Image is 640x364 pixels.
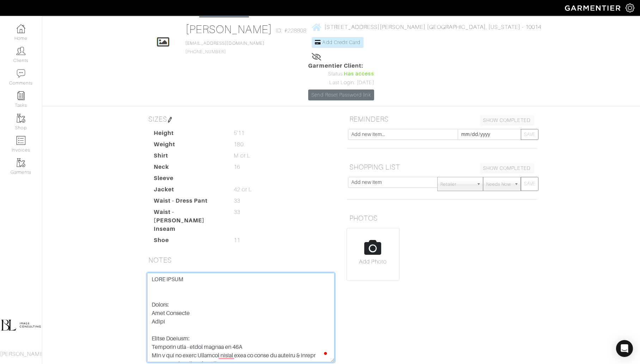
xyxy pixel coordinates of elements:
[347,112,537,126] h5: REMINDERS
[17,114,25,123] img: garments-icon-b7da505a4dc4fd61783c78ac3ca0ef83fa9d6f193b1c9dc38574b1d14d53ca28.png
[148,163,229,174] dt: Neck
[17,91,25,100] img: reminder-icon-8004d30b9f0a5d33ae49ab947aed9ed385cf756f9e5892f1edd6e32f2345188e.png
[148,185,229,197] dt: Jacket
[234,236,240,245] span: 11
[308,79,374,87] div: Last Login: [DATE]
[626,4,634,12] img: gear-icon-white-bd11855cb880d31180b6d7d6211b90ccbf57a29d726f0c71d8c61bd08dd39cc2.png
[17,136,25,145] img: orders-icon-0abe47150d42831381b5fb84f609e132dff9fe21cb692f30cb5eec754e2cba89.png
[521,129,538,140] button: SAVE
[324,24,541,30] span: [STREET_ADDRESS][PERSON_NAME] [GEOGRAPHIC_DATA], [US_STATE] - 10014
[308,62,374,70] span: Garmentier Client:
[148,129,229,140] dt: Height
[234,208,240,216] span: 33
[146,112,336,126] h5: SIZES
[234,152,250,160] span: M or L
[148,174,229,185] dt: Sleeve
[486,177,511,191] span: Needs Now
[185,41,264,54] span: [PHONE_NUMBER]
[234,197,240,205] span: 33
[480,163,534,174] a: SHOW COMPLETED
[440,177,474,191] span: Retailer
[561,2,626,14] img: garmentier-logo-header-white-b43fb05a5012e4ada735d5af1a66efaba907eab6374d6393d1fbf88cb4ef424d.png
[480,115,534,126] a: SHOW COMPLETED
[148,208,229,225] dt: Waist - [PERSON_NAME]
[234,140,243,149] span: 180
[234,163,240,171] span: 16
[521,177,538,191] button: SAVE
[148,236,229,247] dt: Shoe
[308,90,374,100] a: Send Reset Password link
[234,185,252,194] span: 42 or L
[347,160,537,174] h5: SHOPPING LIST
[348,177,438,188] input: Add new item
[148,152,229,163] dt: Shirt
[17,158,25,167] img: garments-icon-b7da505a4dc4fd61783c78ac3ca0ef83fa9d6f193b1c9dc38574b1d14d53ca28.png
[148,225,229,236] dt: Inseam
[344,70,374,78] span: Has access
[312,37,364,48] a: Add Credit Card
[616,340,633,357] div: Open Intercom Messenger
[17,24,25,33] img: dashboard-icon-dbcd8f5a0b271acd01030246c82b418ddd0df26cd7fceb0bd07c9910d44c42f6.png
[148,197,229,208] dt: Waist - Dress Pant
[17,69,25,78] img: comment-icon-a0a6a9ef722e966f86d9cbdc48e553b5cf19dbc54f86b18d962a5391bc8f6eb6.png
[167,117,173,123] img: pen-cf24a1663064a2ec1b9c1bd2387e9de7a2fa800b781884d57f21acf72779bad2.png
[17,47,25,55] img: clients-icon-6bae9207a08558b7cb47a8932f037763ab4055f8c8b6bfacd5dc20c3e0201464.png
[234,129,244,137] span: 5'11
[308,70,374,78] div: Status:
[185,23,273,36] a: [PERSON_NAME]
[348,129,458,140] input: Add new item...
[322,39,360,45] span: Add Credit Card
[312,23,541,31] a: [STREET_ADDRESS][PERSON_NAME] [GEOGRAPHIC_DATA], [US_STATE] - 10014
[146,253,336,267] h5: NOTES
[347,211,537,225] h5: PHOTOS
[185,41,264,46] a: [EMAIL_ADDRESS][DOMAIN_NAME]
[148,140,229,152] dt: Weight
[147,273,335,362] textarea: To enrich screen reader interactions, please activate Accessibility in Grammarly extension settings
[276,26,306,35] span: ID: #228808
